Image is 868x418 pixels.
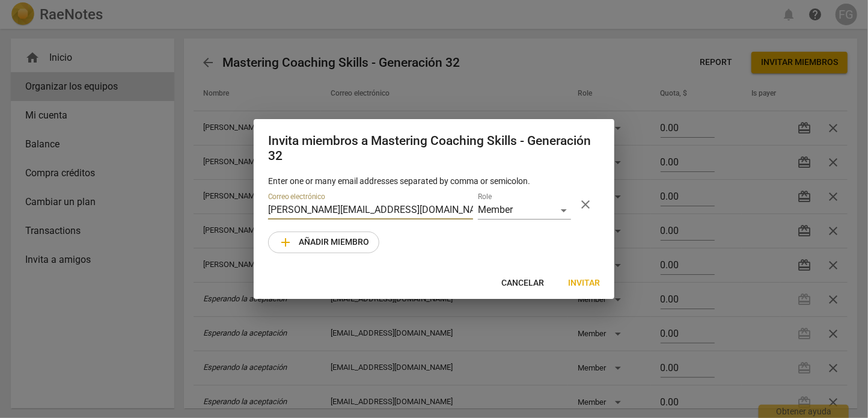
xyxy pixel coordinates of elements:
span: Cancelar [501,277,544,289]
span: close [578,197,593,212]
button: Añadir [268,232,379,253]
button: Invitar [558,272,610,294]
h2: Invita miembros a Mastering Coaching Skills - Generación 32 [268,134,600,163]
label: Role [478,193,492,200]
button: Cancelar [492,272,554,294]
span: add [278,235,293,250]
div: Member [478,202,571,220]
label: Correo electrónico [268,193,325,200]
span: Añadir miembro [278,235,369,250]
p: Enter one or many email addresses separated by comma or semicolon. [268,175,600,188]
span: Invitar [568,277,600,289]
